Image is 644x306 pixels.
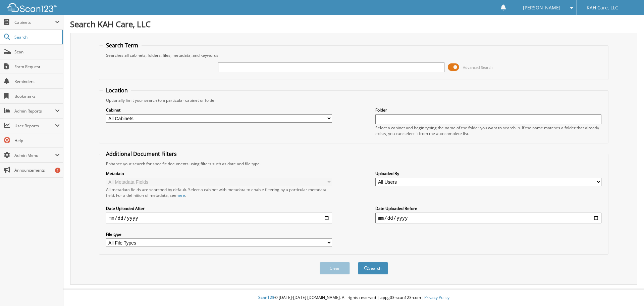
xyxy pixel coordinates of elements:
[14,108,55,114] span: Admin Reports
[375,213,601,223] input: end
[14,167,60,173] span: Announcements
[103,161,605,167] div: Enhance your search for specific documents using filters such as date and file type.
[14,34,59,40] span: Search
[7,3,57,12] img: scan123-logo-white.svg
[14,49,60,55] span: Scan
[587,6,618,10] span: KAH Care, LLC
[103,150,180,158] legend: Additional Document Filters
[523,6,560,10] span: [PERSON_NAME]
[375,125,601,136] div: Select a cabinet and begin typing the name of the folder you want to search in. If the name match...
[424,295,449,300] a: Privacy Policy
[106,171,332,176] label: Metadata
[375,206,601,211] label: Date Uploaded Before
[103,52,605,58] div: Searches all cabinets, folders, files, metadata, and keywords
[320,262,350,274] button: Clear
[14,123,55,129] span: User Reports
[375,171,601,176] label: Uploaded By
[14,152,55,158] span: Admin Menu
[103,97,605,103] div: Optionally limit your search to a particular cabinet or folder
[70,18,637,30] h1: Search KAH Care, LLC
[14,19,55,25] span: Cabinets
[106,107,332,113] label: Cabinet
[106,231,332,237] label: File type
[63,290,644,306] div: © [DATE]-[DATE] [DOMAIN_NAME]. All rights reserved | appg03-scan123-com |
[14,79,60,84] span: Reminders
[463,65,493,70] span: Advanced Search
[103,42,142,49] legend: Search Term
[258,295,274,300] span: Scan123
[103,87,131,94] legend: Location
[55,168,60,173] div: 1
[14,64,60,70] span: Form Request
[375,107,601,113] label: Folder
[106,213,332,223] input: start
[176,192,185,198] a: here
[358,262,388,274] button: Search
[14,138,60,143] span: Help
[106,187,332,198] div: All metadata fields are searched by default. Select a cabinet with metadata to enable filtering b...
[14,93,60,99] span: Bookmarks
[106,206,332,211] label: Date Uploaded After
